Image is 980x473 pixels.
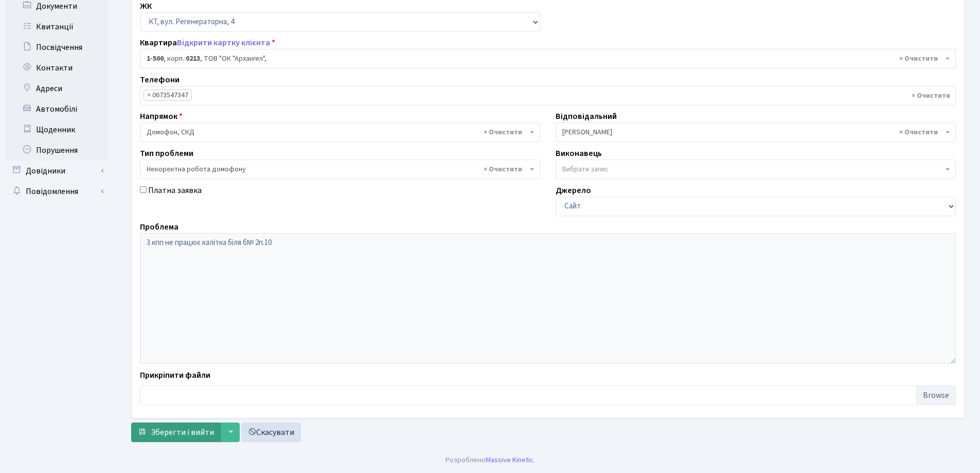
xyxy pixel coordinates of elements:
[562,127,943,137] span: Коровін О.Д.
[148,184,202,197] label: Платна заявка
[5,78,108,99] a: Адреси
[5,99,108,119] a: Автомобілі
[140,110,183,122] label: Напрямок
[556,122,956,142] span: Коровін О.Д.
[147,54,943,64] span: <b>1-500</b>, корп.: <b>0213</b>, ТОВ "ОК "Архангел",
[484,127,522,137] span: Видалити всі елементи
[446,454,535,466] div: Розроблено .
[484,164,522,174] span: Видалити всі елементи
[140,147,193,160] label: Тип проблеми
[562,164,609,174] span: Вибрати запис
[177,37,270,48] a: Відкрити картку клієнта
[899,127,938,137] span: Видалити всі елементи
[556,110,617,122] label: Відповідальний
[147,54,164,64] b: 1-500
[5,37,108,58] a: Посвідчення
[5,119,108,140] a: Щоденник
[5,16,108,37] a: Квитанції
[151,427,214,438] span: Зберегти і вийти
[186,54,200,64] b: 0213
[140,74,180,86] label: Телефони
[140,369,210,381] label: Прикріпити файли
[556,184,591,197] label: Джерело
[899,54,938,64] span: Видалити всі елементи
[241,423,301,442] a: Скасувати
[556,147,602,160] label: Виконавець
[147,90,151,100] span: ×
[144,90,192,101] li: 0673547347
[486,454,533,465] a: Massive Kinetic
[140,49,956,68] span: <b>1-500</b>, корп.: <b>0213</b>, ТОВ "ОК "Архангел",
[5,181,108,202] a: Повідомлення
[140,160,540,179] span: Некоректна робота домофону
[147,127,527,137] span: Домофон, СКД
[140,37,275,49] label: Квартира
[140,233,956,364] textarea: 3 кпп не працює калітка біля б№ 2п.10
[912,91,950,101] span: Видалити всі елементи
[131,423,221,442] button: Зберегти і вийти
[5,140,108,161] a: Порушення
[140,122,540,142] span: Домофон, СКД
[5,58,108,78] a: Контакти
[147,164,527,174] span: Некоректна робота домофону
[5,161,108,181] a: Довідники
[140,221,179,233] label: Проблема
